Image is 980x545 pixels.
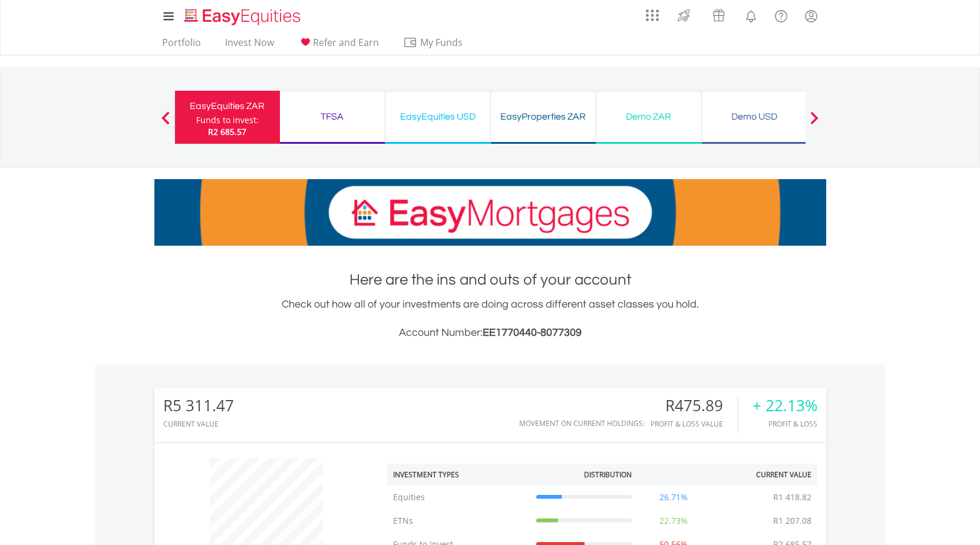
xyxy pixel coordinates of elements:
th: Current Value [710,464,817,485]
div: Profit & Loss [753,420,817,428]
div: R5 311.47 [163,397,234,414]
div: Demo USD [709,108,800,125]
div: EasyEquities ZAR [182,98,273,114]
td: 26.71% [638,485,710,509]
td: R1 418.82 [767,485,817,509]
div: EasyEquities USD [392,108,483,125]
span: Refer and Earn [313,36,379,49]
a: Vouchers [701,3,736,25]
span: My Funds [403,35,480,50]
div: + 22.13% [753,397,817,414]
a: Refer and Earn [293,37,384,55]
img: EasyEquities_Logo.png [182,7,305,27]
a: Portfolio [157,37,206,55]
td: Equities [387,485,530,509]
div: CURRENT VALUE [163,420,234,428]
td: 22.73% [638,509,710,533]
span: EE1770440-8077309 [483,327,582,338]
a: AppsGrid [638,3,666,22]
div: Profit & Loss Value [651,420,738,428]
th: Investment Types [387,464,530,485]
td: ETNs [387,509,530,533]
img: grid-menu-icon.svg [646,9,659,22]
div: Check out how all of your investments are doing across different asset classes you hold. [154,296,826,341]
h1: Here are the ins and outs of your account [154,269,826,290]
div: Funds to invest: [196,114,259,126]
button: Previous [154,117,177,129]
button: Next [803,117,826,129]
div: TFSA [287,108,378,125]
div: Distribution [584,470,632,480]
a: FAQ's and Support [766,3,796,27]
a: Invest Now [220,37,279,55]
div: R475.89 [651,397,738,414]
img: thrive-v2.svg [674,6,694,25]
h3: Account Number: [154,325,826,341]
span: R2 685.57 [208,126,246,137]
div: Movement on Current Holdings: [519,420,645,427]
img: EasyMortage Promotion Banner [154,179,826,246]
div: EasyProperties ZAR [498,108,589,125]
a: Home page [180,3,305,27]
div: Demo ZAR [603,108,694,125]
a: Notifications [736,3,766,27]
img: vouchers-v2.svg [709,6,728,25]
a: My Profile [796,3,826,29]
td: R1 207.08 [767,509,817,533]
